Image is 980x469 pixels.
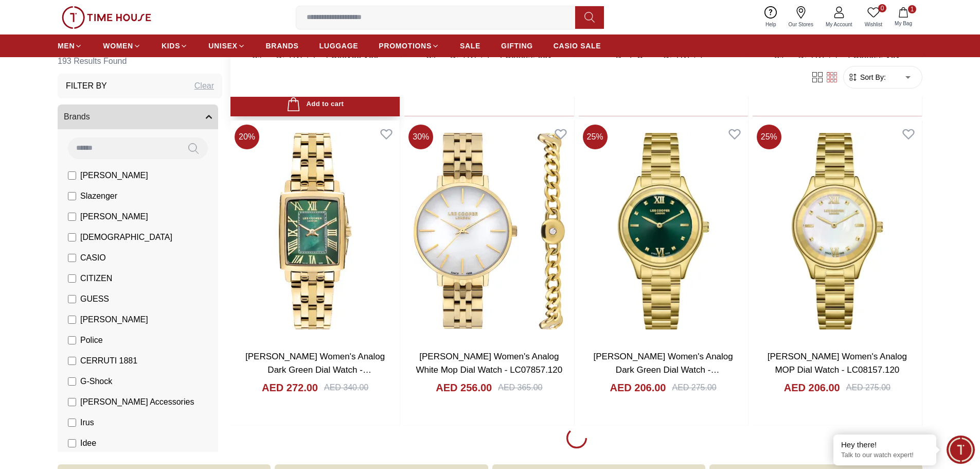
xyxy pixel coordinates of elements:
[68,233,76,241] input: [DEMOGRAPHIC_DATA]
[266,37,299,55] a: BRANDS
[68,439,76,447] input: Idee
[80,169,148,182] span: [PERSON_NAME]
[80,437,96,449] span: Idee
[319,41,359,51] span: LUGGAGE
[230,120,400,342] img: Lee Cooper Women's Analog Dark Green Dial Watch - LC07940.170
[68,377,76,386] input: G-Shock
[784,380,840,395] h4: AED 206.00
[68,254,76,262] input: CASIO
[58,41,75,51] span: MEN
[208,41,237,51] span: UNISEX
[501,37,533,55] a: GIFTING
[761,21,780,28] span: Help
[593,352,733,388] a: [PERSON_NAME] Women's Analog Dark Green Dial Watch - LC08157.170
[379,41,432,51] span: PROMOTIONS
[235,125,259,149] span: 20 %
[80,272,112,285] span: CITIZEN
[859,4,888,30] a: 0Wishlist
[460,37,480,55] a: SALE
[579,120,748,342] img: Lee Cooper Women's Analog Dark Green Dial Watch - LC08157.170
[80,334,103,346] span: Police
[230,92,400,116] button: Add to cart
[64,111,90,123] span: Brands
[80,231,172,244] span: [DEMOGRAPHIC_DATA]
[324,381,368,394] div: AED 340.00
[80,355,137,367] span: CERRUTI 1881
[501,41,533,51] span: GIFTING
[554,41,601,51] span: CASIO SALE
[80,211,148,223] span: [PERSON_NAME]
[947,436,975,464] div: Chat Widget
[672,381,716,394] div: AED 275.00
[245,352,385,388] a: [PERSON_NAME] Women's Analog Dark Green Dial Watch - LC07940.170
[58,105,218,129] button: Brands
[80,396,194,408] span: [PERSON_NAME] Accessories
[768,352,907,375] a: [PERSON_NAME] Women's Analog MOP Dial Watch - LC08157.120
[62,6,151,29] img: ...
[68,316,76,324] input: [PERSON_NAME]
[890,20,916,27] span: My Bag
[208,37,245,55] a: UNISEX
[287,97,344,111] div: Add to cart
[759,4,782,30] a: Help
[103,41,133,51] span: WOMEN
[80,190,117,202] span: Slazenger
[80,293,109,305] span: GUESS
[841,440,929,450] div: Hey there!
[408,125,433,149] span: 30 %
[416,352,563,375] a: [PERSON_NAME] Women's Analog White Mop Dial Watch - LC07857.120
[554,37,601,55] a: CASIO SALE
[404,120,574,342] img: Lee Cooper Women's Analog White Mop Dial Watch - LC07857.120
[583,125,608,149] span: 25 %
[68,192,76,200] input: Slazenger
[782,4,819,30] a: Our Stores
[66,80,107,92] h3: Filter By
[460,41,480,51] span: SALE
[68,419,76,427] input: Irus
[80,416,94,429] span: Irus
[80,252,106,264] span: CASIO
[68,274,76,283] input: CITIZEN
[861,21,886,28] span: Wishlist
[162,37,188,55] a: KIDS
[848,72,886,82] button: Sort By:
[785,21,817,28] span: Our Stores
[846,381,890,394] div: AED 275.00
[436,380,492,395] h4: AED 256.00
[379,37,439,55] a: PROMOTIONS
[757,125,781,149] span: 25 %
[58,37,82,55] a: MEN
[103,37,141,55] a: WOMEN
[262,380,318,395] h4: AED 272.00
[58,49,222,74] h6: 193 Results Found
[194,80,214,92] div: Clear
[162,41,180,51] span: KIDS
[610,380,666,395] h4: AED 206.00
[753,120,922,342] img: Lee Cooper Women's Analog MOP Dial Watch - LC08157.120
[908,5,916,13] span: 1
[80,314,148,326] span: [PERSON_NAME]
[878,4,886,12] span: 0
[858,72,886,82] span: Sort By:
[68,336,76,344] input: Police
[68,171,76,180] input: [PERSON_NAME]
[68,295,76,303] input: GUESS
[80,375,112,388] span: G-Shock
[68,357,76,365] input: CERRUTI 1881
[888,5,918,29] button: 1My Bag
[266,41,299,51] span: BRANDS
[319,37,359,55] a: LUGGAGE
[498,381,542,394] div: AED 365.00
[68,398,76,406] input: [PERSON_NAME] Accessories
[822,21,857,28] span: My Account
[68,213,76,221] input: [PERSON_NAME]
[841,451,929,460] p: Talk to our watch expert!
